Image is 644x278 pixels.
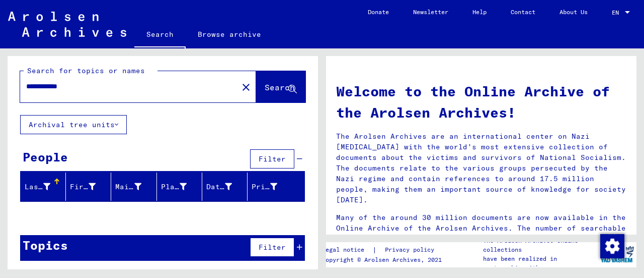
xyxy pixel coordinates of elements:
[322,245,372,255] a: Legal notice
[70,179,111,195] div: First Name
[66,173,111,201] mat-header-cell: First Name
[259,154,286,163] span: Filter
[256,71,305,102] button: Search
[248,173,304,201] mat-header-cell: Prisoner #
[115,182,141,192] div: Maiden Name
[8,12,126,37] img: Arolsen_neg.svg
[25,182,50,192] div: Last Name
[250,149,294,169] button: Filter
[161,179,202,195] div: Place of Birth
[483,254,598,272] p: have been realized in partnership with
[252,179,292,195] div: Prisoner #
[157,173,202,201] mat-header-cell: Place of Birth
[336,212,626,244] p: Many of the around 30 million documents are now available in the Online Archive of the Arolsen Ar...
[20,115,127,134] button: Archival tree units
[265,82,295,92] span: Search
[115,179,156,195] div: Maiden Name
[70,182,96,192] div: First Name
[111,173,156,201] mat-header-cell: Maiden Name
[21,173,66,201] mat-header-cell: Last Name
[186,22,273,46] a: Browse archive
[259,243,286,252] span: Filter
[612,9,623,16] span: EN
[322,245,446,255] div: |
[250,238,294,257] button: Filter
[336,131,626,205] p: The Arolsen Archives are an international center on Nazi [MEDICAL_DATA] with the world’s most ext...
[600,234,624,258] img: Change consent
[598,242,636,267] img: yv_logo.png
[336,81,626,123] h1: Welcome to the Online Archive of the Arolsen Archives!
[27,66,145,75] mat-label: Search for topics or names
[23,236,68,254] div: Topics
[240,81,252,93] mat-icon: close
[483,236,598,254] p: The Arolsen Archives online collections
[206,179,247,195] div: Date of Birth
[202,173,248,201] mat-header-cell: Date of Birth
[206,182,232,192] div: Date of Birth
[377,245,446,255] a: Privacy policy
[134,22,186,48] a: Search
[236,77,256,97] button: Clear
[25,179,65,195] div: Last Name
[322,255,446,264] p: Copyright © Arolsen Archives, 2021
[161,182,187,192] div: Place of Birth
[23,148,68,166] div: People
[252,182,277,192] div: Prisoner #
